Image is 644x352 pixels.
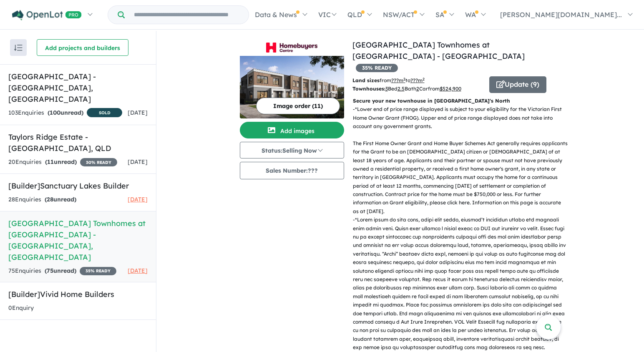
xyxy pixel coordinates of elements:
input: Try estate name, suburb, builder or developer [126,6,247,24]
u: $ 524,900 [440,85,461,92]
img: Homebuyers Centre Townhomes at Stockland Highlands - Craigieburn Logo [243,43,341,53]
span: [DATE] [128,267,148,274]
span: 35 % READY [356,64,398,72]
u: ??? m [391,77,405,83]
b: Townhouses: [352,85,385,92]
a: [GEOGRAPHIC_DATA] Townhomes at [GEOGRAPHIC_DATA] - [GEOGRAPHIC_DATA] [352,40,525,61]
button: Image order (11) [256,98,340,114]
u: ???m [410,77,425,83]
h5: [Builder] Sanctuary Lakes Builder [8,180,148,191]
span: [DATE] [128,158,148,166]
u: 2 [416,85,419,92]
button: Sales Number:??? [240,162,344,179]
div: 0 Enquir y [8,303,34,313]
p: from [352,76,483,85]
sup: 2 [403,77,405,81]
h5: [Builder] Vivid Home Builders [8,289,148,300]
div: 75 Enquir ies [8,266,116,276]
p: Secure your new townhouse in [GEOGRAPHIC_DATA]'s North [353,97,561,105]
button: Add projects and builders [37,39,128,56]
p: Bed Bath Car from [352,85,483,93]
u: 3 [385,85,388,92]
button: Update (9) [489,76,546,93]
span: SOLD [87,108,122,117]
span: [PERSON_NAME][DOMAIN_NAME]... [500,10,622,19]
img: Openlot PRO Logo White [12,10,82,20]
strong: ( unread) [45,267,76,274]
u: 2.5 [397,85,405,92]
span: [DATE] [128,196,148,203]
img: sort.svg [14,45,23,51]
strong: ( unread) [48,109,83,116]
span: to [405,77,425,83]
img: Homebuyers Centre Townhomes at Stockland Highlands - Craigieburn [240,56,344,118]
strong: ( unread) [45,196,76,203]
span: 35 % READY [80,267,116,275]
sup: 2 [423,77,425,81]
h5: Taylors Ridge Estate - [GEOGRAPHIC_DATA] , QLD [8,131,148,154]
strong: ( unread) [45,158,77,166]
div: 28 Enquir ies [8,195,76,205]
div: 20 Enquir ies [8,157,117,167]
button: Status:Selling Now [240,142,344,158]
h5: [GEOGRAPHIC_DATA] - [GEOGRAPHIC_DATA] , [GEOGRAPHIC_DATA] [8,71,148,105]
span: 28 [47,196,53,203]
span: 30 % READY [80,158,117,166]
span: 11 [47,158,54,166]
span: 100 [50,109,60,116]
p: - *Lorem ipsum do sita cons, adipi elit seddo, eiusmod’t incididun utlabo etd magnaali enim admin... [353,216,568,352]
span: 75 [47,267,53,274]
h5: [GEOGRAPHIC_DATA] Townhomes at [GEOGRAPHIC_DATA] - [GEOGRAPHIC_DATA] , [GEOGRAPHIC_DATA] [8,218,148,263]
button: Add images [240,122,344,138]
a: Homebuyers Centre Townhomes at Stockland Highlands - Craigieburn LogoHomebuyers Centre Townhomes ... [240,39,344,118]
p: - *Lower end of price range displayed is subject to your eligibility for the Victorian First Home... [353,105,568,216]
span: [DATE] [128,109,148,116]
div: 103 Enquir ies [8,108,122,118]
b: Land sizes [352,77,380,83]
